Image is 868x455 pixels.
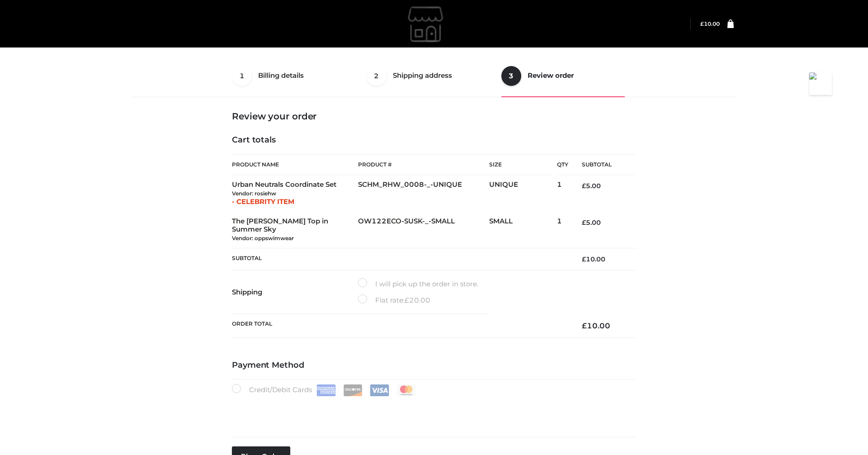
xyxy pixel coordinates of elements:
[230,394,634,427] iframe: Secure payment input frame
[582,218,601,227] bdi: 5.00
[700,20,720,27] bdi: 10.00
[232,270,358,314] th: Shipping
[396,384,416,396] img: Mastercard
[582,255,586,263] span: £
[232,235,294,242] small: Vendor: oppswimwear
[358,294,430,306] label: Flat rate:
[232,248,568,270] th: Subtotal
[582,182,586,190] span: £
[316,384,336,396] img: Amex
[358,175,489,212] td: SCHM_RHW_0008-_-UNIQUE
[232,384,417,396] label: Credit/Debit Cards
[232,360,636,370] h4: Payment Method
[232,314,568,338] th: Order Total
[232,190,276,197] small: Vendor: rosiehw
[343,384,363,396] img: Discover
[582,182,601,190] bdi: 5.00
[489,155,552,175] th: Size
[359,1,495,47] img: rosiehw
[489,175,557,212] td: UNIQUE
[232,111,636,122] h3: Review your order
[557,212,568,248] td: 1
[358,154,489,175] th: Product #
[582,321,587,330] span: £
[405,296,430,304] bdi: 20.00
[232,135,636,145] h4: Cart totals
[358,278,478,290] label: I will pick up the order in store.
[582,255,605,263] bdi: 10.00
[232,212,358,248] td: The [PERSON_NAME] Top in Summer Sky
[557,154,568,175] th: Qty
[557,175,568,212] td: 1
[700,20,720,27] a: £10.00
[370,384,389,396] img: Visa
[489,212,557,248] td: SMALL
[582,218,586,227] span: £
[358,212,489,248] td: OW122ECO-SUSK-_-SMALL
[232,175,358,212] td: Urban Neutrals Coordinate Set
[582,321,610,330] bdi: 10.00
[568,155,636,175] th: Subtotal
[700,20,704,27] span: £
[232,197,294,206] span: - CELEBRITY ITEM
[405,296,409,304] span: £
[232,154,358,175] th: Product Name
